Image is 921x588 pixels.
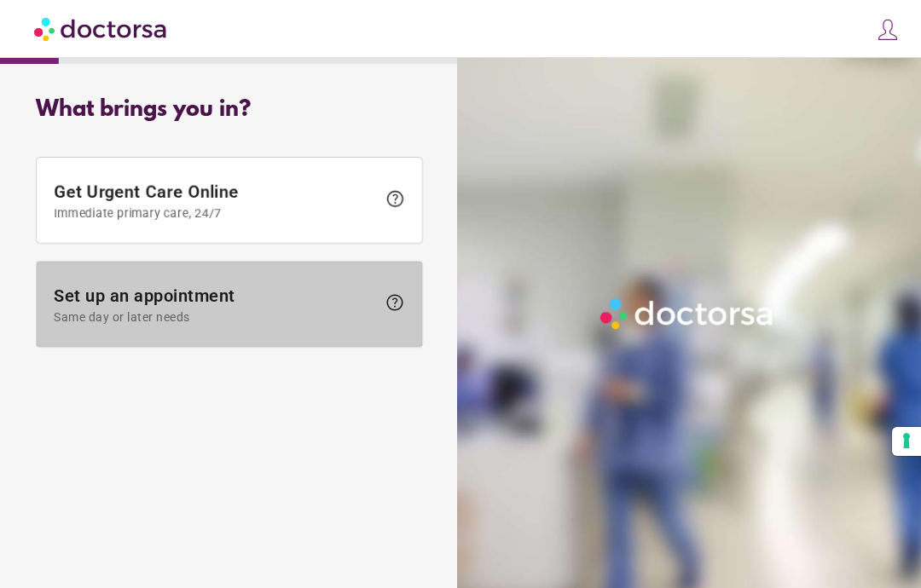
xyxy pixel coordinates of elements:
span: Set up an appointment [54,285,376,324]
span: help [385,292,405,313]
img: icons8-customer-100.png [876,18,900,42]
span: Get Urgent Care Online [54,182,376,220]
span: Same day or later needs [54,310,376,324]
div: What brings you in? [36,97,423,123]
span: help [385,188,405,209]
img: Doctorsa.com [34,9,169,48]
span: Immediate primary care, 24/7 [54,206,376,220]
button: Your consent preferences for tracking technologies [892,427,921,456]
img: Logo-Doctorsa-trans-White-partial-flat.png [595,293,779,334]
